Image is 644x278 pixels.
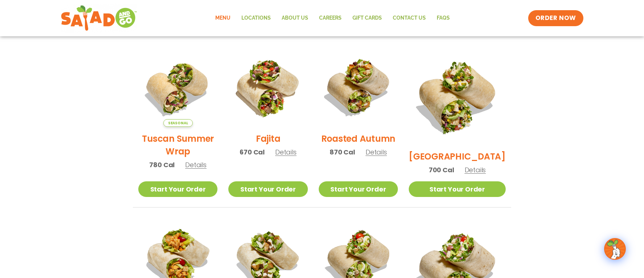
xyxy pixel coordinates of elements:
[431,10,455,27] a: FAQs
[185,160,207,169] span: Details
[465,165,486,174] span: Details
[228,181,307,197] a: Start Your Order
[366,148,387,157] span: Details
[330,147,355,157] span: 870 Cal
[387,10,431,27] a: Contact Us
[347,10,387,27] a: GIFT CARDS
[163,119,193,127] span: Seasonal
[138,48,217,127] img: Product photo for Tuscan Summer Wrap
[240,147,265,157] span: 670 Cal
[409,48,506,145] img: Product photo for BBQ Ranch Wrap
[321,132,396,145] h2: Roasted Autumn
[236,10,276,27] a: Locations
[429,165,454,175] span: 700 Cal
[276,10,314,27] a: About Us
[228,48,307,127] img: Product photo for Fajita Wrap
[409,150,506,163] h2: [GEOGRAPHIC_DATA]
[319,48,398,127] img: Product photo for Roasted Autumn Wrap
[256,132,281,145] h2: Fajita
[409,181,506,197] a: Start Your Order
[314,10,347,27] a: Careers
[535,14,576,23] span: ORDER NOW
[149,160,175,170] span: 780 Cal
[138,181,217,197] a: Start Your Order
[275,148,297,157] span: Details
[210,10,236,27] a: Menu
[61,4,137,33] img: new-SAG-logo-768×292
[528,10,583,26] a: ORDER NOW
[210,10,455,27] nav: Menu
[319,181,398,197] a: Start Your Order
[138,132,217,158] h2: Tuscan Summer Wrap
[605,239,625,259] img: wpChatIcon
